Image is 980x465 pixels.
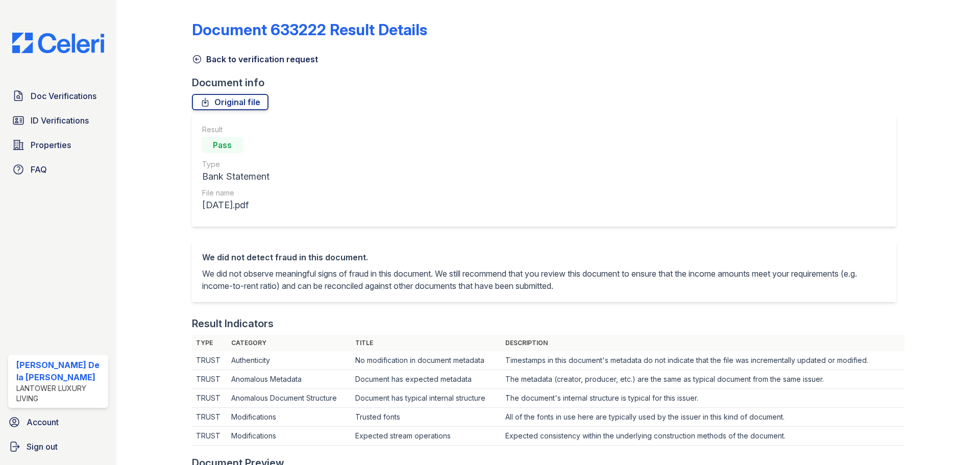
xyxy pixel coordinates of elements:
[351,370,501,389] td: Document has expected metadata
[192,370,228,389] td: TRUST
[8,86,108,106] a: Doc Verifications
[4,436,112,457] a: Sign out
[202,188,269,198] div: File name
[192,20,427,39] a: Document 633222 Result Details
[31,90,96,102] span: Doc Verifications
[192,316,274,331] div: Result Indicators
[227,427,351,446] td: Modifications
[8,135,108,155] a: Properties
[501,351,904,370] td: Timestamps in this document's metadata do not indicate that the file was incrementally updated or...
[192,351,228,370] td: TRUST
[8,159,108,180] a: FAQ
[501,427,904,446] td: Expected consistency within the underlying construction methods of the document.
[351,408,501,427] td: Trusted fonts
[227,335,351,351] th: Category
[202,125,269,135] div: Result
[351,427,501,446] td: Expected stream operations
[202,198,269,212] div: [DATE].pdf
[202,169,269,184] div: Bank Statement
[8,110,108,131] a: ID Verifications
[351,335,501,351] th: Title
[501,408,904,427] td: All of the fonts in use here are typically used by the issuer in this kind of document.
[501,389,904,408] td: The document's internal structure is typical for this issuer.
[351,351,501,370] td: No modification in document metadata
[227,370,351,389] td: Anomalous Metadata
[501,370,904,389] td: The metadata (creator, producer, etc.) are the same as typical document from the same issuer.
[16,383,104,404] div: Lantower Luxury Living
[202,251,886,263] div: We did not detect fraud in this document.
[227,351,351,370] td: Authenticity
[227,408,351,427] td: Modifications
[31,114,89,127] span: ID Verifications
[27,416,59,428] span: Account
[202,159,269,169] div: Type
[4,33,112,53] img: CE_Logo_Blue-a8612792a0a2168367f1c8372b55b34899dd931a85d93a1a3d3e32e68fde9ad4.png
[31,163,47,176] span: FAQ
[192,53,318,65] a: Back to verification request
[16,359,104,383] div: [PERSON_NAME] De la [PERSON_NAME]
[192,76,904,90] div: Document info
[192,389,228,408] td: TRUST
[4,412,112,432] a: Account
[31,139,71,151] span: Properties
[27,440,58,453] span: Sign out
[202,267,886,292] p: We did not observe meaningful signs of fraud in this document. We still recommend that you review...
[192,427,228,446] td: TRUST
[192,335,228,351] th: Type
[192,94,268,110] a: Original file
[202,137,243,153] div: Pass
[192,408,228,427] td: TRUST
[351,389,501,408] td: Document has typical internal structure
[227,389,351,408] td: Anomalous Document Structure
[501,335,904,351] th: Description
